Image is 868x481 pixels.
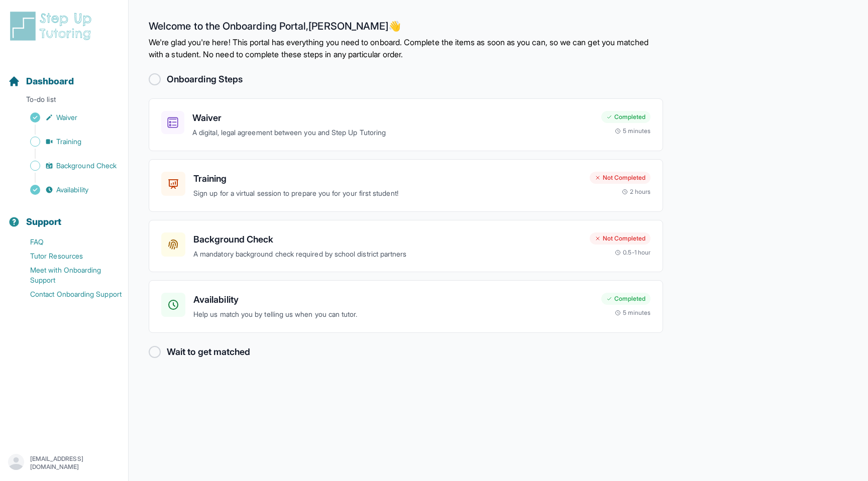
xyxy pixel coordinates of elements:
[56,137,82,147] span: Training
[8,10,97,42] img: logo
[149,20,663,36] h2: Welcome to the Onboarding Portal, [PERSON_NAME] 👋
[149,36,663,60] p: We're glad you're here! This portal has everything you need to onboard. Complete the items as soo...
[192,127,593,139] p: A digital, legal agreement between you and Step Up Tutoring
[8,159,128,173] a: Background Check
[56,161,117,171] span: Background Check
[26,215,62,229] span: Support
[167,72,243,86] h2: Onboarding Steps
[149,220,663,273] a: Background CheckA mandatory background check required by school district partnersNot Completed0.5...
[149,280,663,333] a: AvailabilityHelp us match you by telling us when you can tutor.Completed5 minutes
[622,188,651,196] div: 2 hours
[30,455,120,471] p: [EMAIL_ADDRESS][DOMAIN_NAME]
[615,309,650,317] div: 5 minutes
[590,232,650,245] div: Not Completed
[8,74,74,88] a: Dashboard
[8,454,120,472] button: [EMAIL_ADDRESS][DOMAIN_NAME]
[8,235,128,249] a: FAQ
[193,172,582,186] h3: Training
[4,58,124,92] button: Dashboard
[615,127,650,135] div: 5 minutes
[8,110,128,125] a: Waiver
[193,309,593,320] p: Help us match you by telling us when you can tutor.
[615,249,650,257] div: 0.5-1 hour
[8,249,128,263] a: Tutor Resources
[193,293,593,307] h3: Availability
[8,263,128,287] a: Meet with Onboarding Support
[149,159,663,212] a: TrainingSign up for a virtual session to prepare you for your first student!Not Completed2 hours
[56,185,88,195] span: Availability
[56,112,77,123] span: Waiver
[193,232,582,247] h3: Background Check
[149,98,663,151] a: WaiverA digital, legal agreement between you and Step Up TutoringCompleted5 minutes
[4,199,124,233] button: Support
[590,172,650,184] div: Not Completed
[8,135,128,149] a: Training
[4,94,124,108] p: To-do list
[193,188,582,199] p: Sign up for a virtual session to prepare you for your first student!
[193,249,582,260] p: A mandatory background check required by school district partners
[601,293,650,305] div: Completed
[601,111,650,123] div: Completed
[8,287,128,301] a: Contact Onboarding Support
[8,183,128,197] a: Availability
[192,111,593,125] h3: Waiver
[26,74,74,88] span: Dashboard
[167,345,250,359] h2: Wait to get matched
